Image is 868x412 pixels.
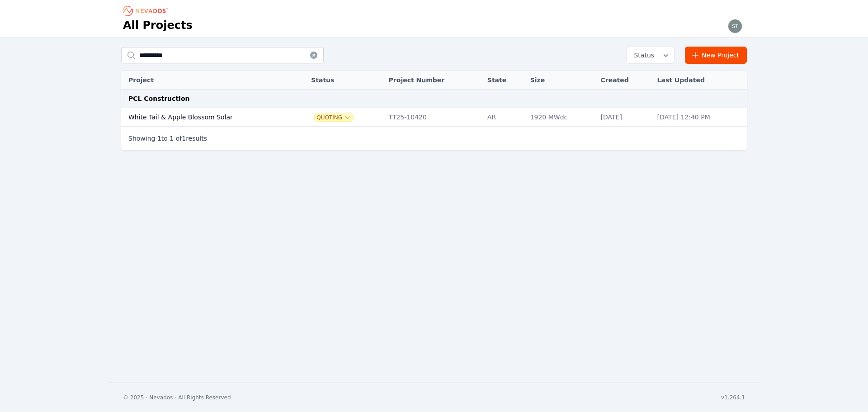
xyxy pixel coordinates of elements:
th: Created [596,71,653,90]
td: PCL Construction [121,90,747,108]
h1: All Projects [123,18,193,33]
th: State [483,71,526,90]
th: Size [526,71,596,90]
button: Quoting [315,114,353,121]
p: Showing to of results [128,134,207,143]
span: Status [630,51,654,60]
td: White Tail & Apple Blossom Solar [121,108,293,127]
td: TT25-10420 [384,108,483,127]
img: steve.mustaro@nevados.solar [728,19,742,33]
td: [DATE] [596,108,653,127]
div: © 2025 - Nevados - All Rights Reserved [123,394,231,401]
a: New Project [685,47,747,64]
th: Project [121,71,293,90]
span: 1 [182,135,186,142]
span: 1 [157,135,161,142]
div: v1.264.1 [721,394,745,401]
th: Status [307,71,384,90]
tr: White Tail & Apple Blossom SolarQuotingTT25-10420AR1920 MWdc[DATE][DATE] 12:40 PM [121,108,747,127]
th: Project Number [384,71,483,90]
span: 1 [170,135,174,142]
td: AR [483,108,526,127]
nav: Breadcrumb [123,4,171,18]
td: [DATE] 12:40 PM [653,108,747,127]
button: Status [627,47,674,63]
td: 1920 MWdc [526,108,596,127]
th: Last Updated [653,71,747,90]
